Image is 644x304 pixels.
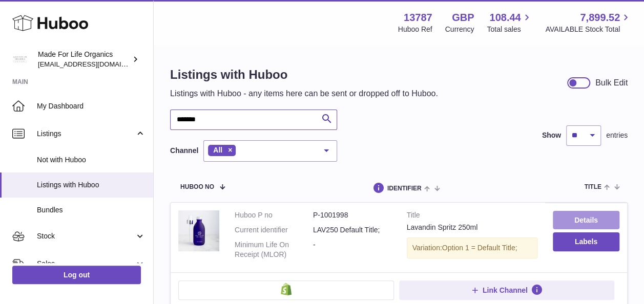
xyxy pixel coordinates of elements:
[180,184,214,190] span: Huboo no
[37,205,146,215] span: Bundles
[37,231,135,241] span: Stock
[235,240,313,259] dt: Minimum Life On Receipt (MLOR)
[178,210,219,251] img: Lavandin Spritz 250ml
[281,283,292,295] img: shopify-small.png
[37,180,146,190] span: Listings with Huboo
[313,225,391,235] dd: LAV250 Default Title;
[37,259,135,269] span: Sales
[407,210,537,223] strong: Title
[387,185,422,192] span: identifier
[452,11,474,25] strong: GBP
[487,25,532,34] span: Total sales
[584,184,601,190] span: title
[398,25,432,34] div: Huboo Ref
[170,146,198,156] label: Channel
[37,155,146,165] span: Not with Huboo
[545,11,632,34] a: 7,899.52 AVAILABLE Stock Total
[170,67,438,83] h1: Listings with Huboo
[445,25,474,34] div: Currency
[37,129,135,139] span: Listings
[487,11,532,34] a: 108.44 Total sales
[235,225,313,235] dt: Current identifier
[313,240,391,259] dd: -
[483,286,528,295] span: Link Channel
[313,210,391,220] dd: P-1001998
[12,52,28,67] img: internalAdmin-13787@internal.huboo.com
[542,131,561,140] label: Show
[606,131,628,140] span: entries
[213,146,222,154] span: All
[38,60,151,68] span: [EMAIL_ADDRESS][DOMAIN_NAME]
[489,11,521,25] span: 108.44
[595,77,628,89] div: Bulk Edit
[553,211,619,229] a: Details
[404,11,432,25] strong: 13787
[580,11,620,25] span: 7,899.52
[545,25,632,34] span: AVAILABLE Stock Total
[442,244,517,252] span: Option 1 = Default Title;
[38,50,130,69] div: Made For Life Organics
[170,88,438,99] p: Listings with Huboo - any items here can be sent or dropped off to Huboo.
[407,237,537,258] div: Variation:
[12,266,141,284] a: Log out
[553,232,619,251] button: Labels
[399,280,615,300] button: Link Channel
[37,101,146,111] span: My Dashboard
[407,223,537,232] div: Lavandin Spritz 250ml
[235,210,313,220] dt: Huboo P no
